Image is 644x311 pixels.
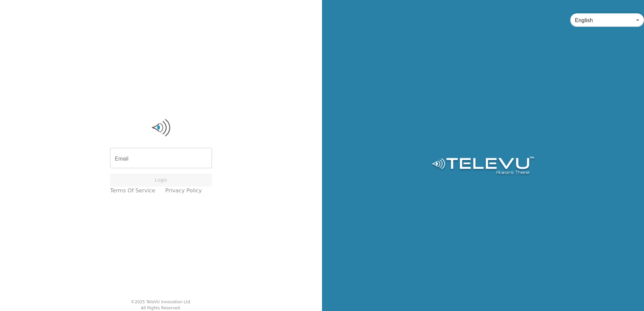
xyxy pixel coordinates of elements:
div: All Rights Reserved. [141,305,181,311]
a: Privacy Policy [165,187,202,195]
div: English [570,11,644,29]
div: © 2025 TeleVU Innovation Ltd. [131,299,192,305]
a: Terms of Service [110,187,155,195]
img: Logo [110,118,212,138]
img: Logo [431,157,535,177]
